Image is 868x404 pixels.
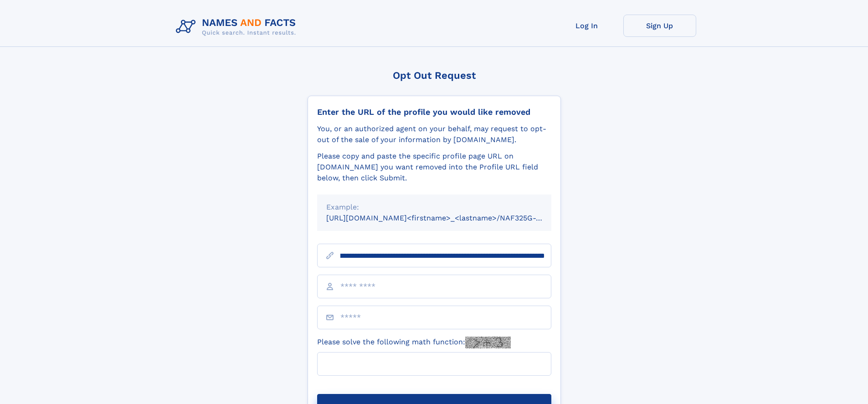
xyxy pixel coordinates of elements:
[317,337,511,348] label: Please solve the following math function:
[172,15,303,39] img: Logo Names and Facts
[317,123,551,145] div: You, or an authorized agent on your behalf, may request to opt-out of the sale of your informatio...
[550,15,623,37] a: Log In
[317,151,551,184] div: Please copy and paste the specific profile page URL on [DOMAIN_NAME] you want removed into the Pr...
[326,214,569,222] small: [URL][DOMAIN_NAME]<firstname>_<lastname>/NAF325G-xxxxxxxx
[326,202,542,213] div: Example:
[317,107,551,117] div: Enter the URL of the profile you would like removed
[308,70,561,81] div: Opt Out Request
[623,15,696,37] a: Sign Up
